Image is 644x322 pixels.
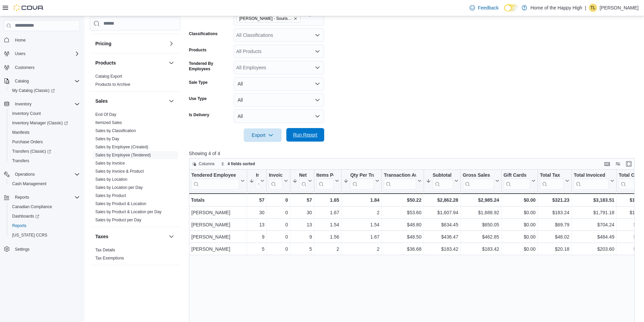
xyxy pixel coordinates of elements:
div: 0 [269,208,288,217]
div: Total Tax [540,172,564,178]
a: Sales by Product per Day [95,218,141,222]
div: $36.68 [384,245,421,253]
div: $0.00 [503,208,535,217]
button: Gift Cards [503,172,535,189]
div: 9 [249,233,264,241]
a: Sales by Employee (Tendered) [95,153,151,157]
div: 0 [269,245,288,253]
button: Invoices Ref [269,172,288,189]
span: Canadian Compliance [12,204,52,209]
span: Operations [12,170,80,178]
h3: Taxes [95,233,109,240]
div: $2,985.24 [462,196,499,204]
a: Inventory Count [9,109,44,118]
button: Home [1,35,82,45]
button: Run Report [286,128,324,142]
span: Sales by Day [95,136,119,142]
a: End Of Day [95,112,116,117]
div: $48.50 [384,233,421,241]
button: Settings [1,244,82,254]
span: Purchase Orders [9,138,80,146]
span: Sales by Invoice [95,160,125,166]
label: Classifications [189,31,218,36]
div: Total Tax [540,172,564,189]
p: | [585,4,586,12]
span: Transfers (Classic) [12,149,51,154]
div: 2 [343,245,379,253]
div: Subtotal [432,172,453,178]
a: Sales by Day [95,137,119,141]
span: [PERSON_NAME] - Souris Avenue - Fire & Flower [239,15,292,22]
span: Reports [12,223,26,228]
span: Canadian Compliance [9,203,80,211]
div: $436.47 [426,233,458,241]
span: Sales by Location per Day [95,185,143,190]
a: Dashboards [9,212,42,220]
span: Feedback [478,4,498,11]
div: Net Sold [299,172,306,178]
button: Open list of options [315,32,320,38]
div: $203.60 [574,245,614,253]
div: $321.23 [540,196,569,204]
span: Catalog [15,78,29,84]
span: Export [248,128,278,142]
button: Qty Per Transaction [343,172,379,189]
button: Taxes [167,232,175,241]
div: $53.60 [384,208,421,217]
div: Tendered Employee [191,172,239,178]
span: Catalog [12,77,80,85]
div: Transaction Average [384,172,416,189]
button: Enter fullscreen [625,160,633,168]
div: $69.79 [540,221,569,229]
button: Purchase Orders [7,137,82,147]
button: Net Sold [292,172,312,189]
h3: Sales [95,98,108,104]
button: Sales [95,98,166,104]
div: 30 [249,208,264,217]
div: Invoices Ref [269,172,282,178]
a: Sales by Product & Location per Day [95,209,162,214]
div: Gross Sales [462,172,494,189]
button: All [234,93,324,107]
div: 5 [249,245,264,253]
a: Cash Management [9,180,49,188]
div: $1,607.94 [426,208,458,217]
span: Sales by Product & Location [95,201,146,206]
a: Sales by Invoice & Product [95,169,144,174]
span: Catalog Export [95,74,122,79]
a: My Catalog (Classic) [7,86,82,95]
div: $0.00 [503,233,535,241]
div: [PERSON_NAME] [191,208,245,217]
span: Itemized Sales [95,120,122,125]
button: Reports [12,193,32,201]
span: Estevan - Souris Avenue - Fire & Flower [236,15,301,22]
span: Reports [12,193,80,201]
div: $0.00 [503,196,535,204]
div: 13 [292,221,312,229]
span: Settings [15,247,29,252]
span: Settings [12,245,80,253]
a: Manifests [9,128,32,137]
span: Purchase Orders [12,139,43,145]
div: Gift Card Sales [503,172,530,189]
button: Total Tax [540,172,569,189]
label: Sale Type [189,80,208,85]
div: $650.05 [462,221,499,229]
label: Products [189,47,207,53]
div: $1,791.18 [574,208,614,217]
button: Keyboard shortcuts [603,160,611,168]
span: Cash Management [12,181,46,187]
span: 4 fields sorted [228,161,255,167]
div: Qty Per Transaction [350,172,374,189]
button: Operations [12,170,38,178]
div: $3,183.51 [574,196,614,204]
a: Sales by Location per Day [95,185,143,190]
span: Transfers [12,158,29,164]
a: Customers [12,64,37,72]
span: Tax Exemptions [95,255,124,261]
a: Sales by Employee (Created) [95,145,148,149]
button: Manifests [7,128,82,137]
button: Transfers [7,156,82,166]
div: Total Invoiced [574,172,609,189]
